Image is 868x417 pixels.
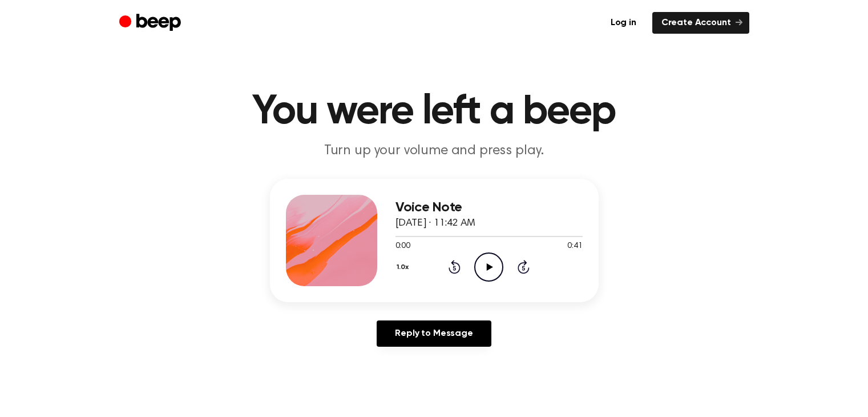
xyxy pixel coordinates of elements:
[652,12,749,34] a: Create Account
[119,12,184,34] a: Beep
[215,142,653,161] p: Turn up your volume and press play.
[567,240,582,252] span: 0:41
[601,12,645,34] a: Log in
[142,91,726,133] h1: You were left a beep
[395,258,413,277] button: 1.0x
[395,200,583,215] h3: Voice Note
[377,320,491,347] a: Reply to Message
[395,240,410,252] span: 0:00
[395,218,475,228] span: [DATE] · 11:42 AM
